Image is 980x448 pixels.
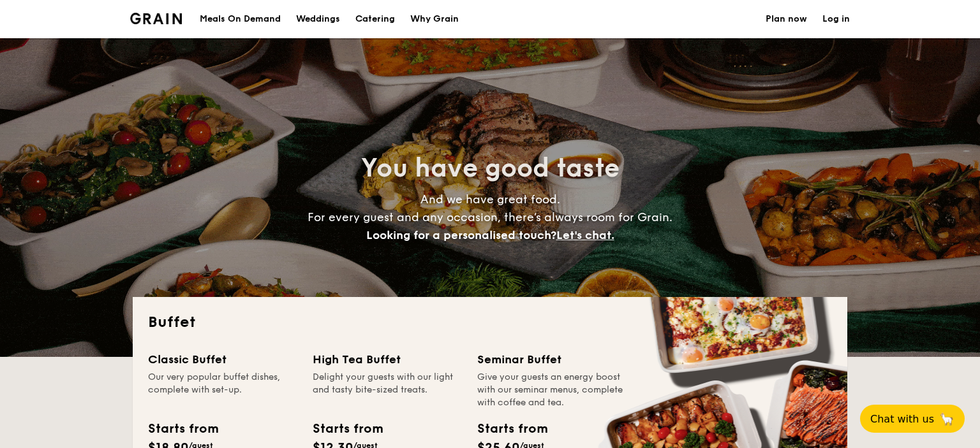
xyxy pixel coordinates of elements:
[130,13,182,24] img: Grain
[313,350,462,368] div: High Tea Buffet
[148,371,297,409] div: Our very popular buffet dishes, complete with set-up.
[860,405,965,433] button: Chat with us🦙
[130,13,182,24] a: Logotype
[361,153,620,184] span: You have good taste
[477,350,627,368] div: Seminar Buffet
[366,228,556,242] span: Looking for a personalised touch?
[477,419,547,438] div: Starts from
[148,419,218,438] div: Starts from
[308,192,672,242] span: And we have great food. For every guest and any occasion, there’s always room for Grain.
[939,412,954,426] span: 🦙
[556,228,614,242] span: Let's chat.
[313,371,462,409] div: Delight your guests with our light and tasty bite-sized treats.
[313,419,382,438] div: Starts from
[148,350,297,368] div: Classic Buffet
[477,371,627,409] div: Give your guests an energy boost with our seminar menus, complete with coffee and tea.
[870,413,934,425] span: Chat with us
[148,312,832,333] h2: Buffet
